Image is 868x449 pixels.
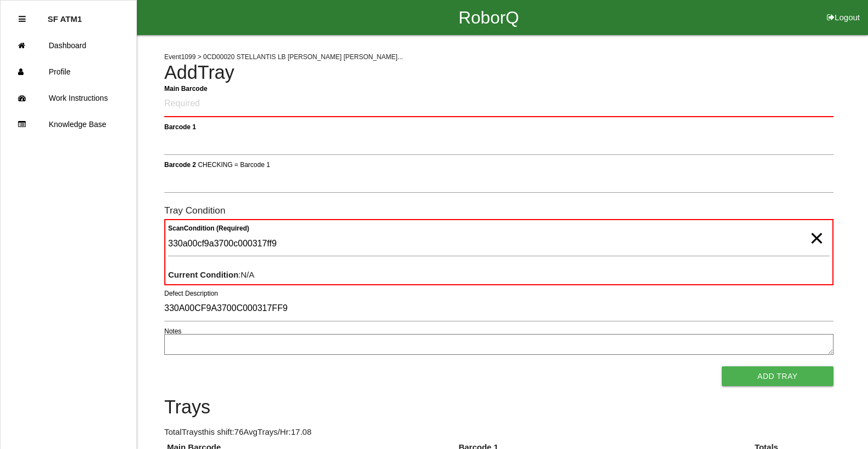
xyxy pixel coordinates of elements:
[164,289,218,298] label: Defect Description
[164,326,181,336] label: Notes
[809,216,824,238] span: Clear Input
[48,6,82,24] p: SF ATM1
[164,91,833,117] input: Required
[1,85,136,111] a: Work Instructions
[722,366,833,386] button: Add Tray
[164,205,833,216] h6: Tray Condition
[164,123,196,130] b: Barcode 1
[168,270,238,279] b: Current Condition
[1,59,136,85] a: Profile
[164,426,833,439] p: Total Trays this shift: 76 Avg Trays /Hr: 17.08
[164,84,208,92] b: Main Barcode
[1,111,136,137] a: Knowledge Base
[164,160,196,168] b: Barcode 2
[168,225,249,232] b: Scan Condition (Required)
[168,270,255,279] span: : N/A
[198,160,270,168] span: CHECKING = Barcode 1
[164,53,403,61] span: Event 1099 > 0CD00020 STELLANTIS LB [PERSON_NAME] [PERSON_NAME]...
[1,32,136,59] a: Dashboard
[164,397,833,418] h4: Trays
[19,6,26,32] div: Close
[164,62,833,83] h4: Add Tray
